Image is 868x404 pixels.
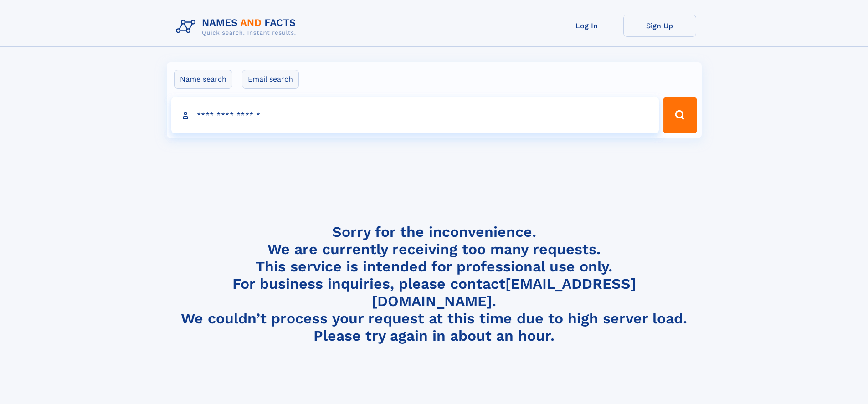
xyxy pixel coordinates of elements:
[550,15,623,37] a: Log In
[172,15,303,39] img: Logo Names and Facts
[242,70,299,89] label: Email search
[174,70,232,89] label: Name search
[623,15,696,37] a: Sign Up
[172,223,696,345] h4: Sorry for the inconvenience. We are currently receiving too many requests. This service is intend...
[171,97,659,133] input: search input
[663,97,697,133] button: Search Button
[372,275,636,310] a: [EMAIL_ADDRESS][DOMAIN_NAME]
